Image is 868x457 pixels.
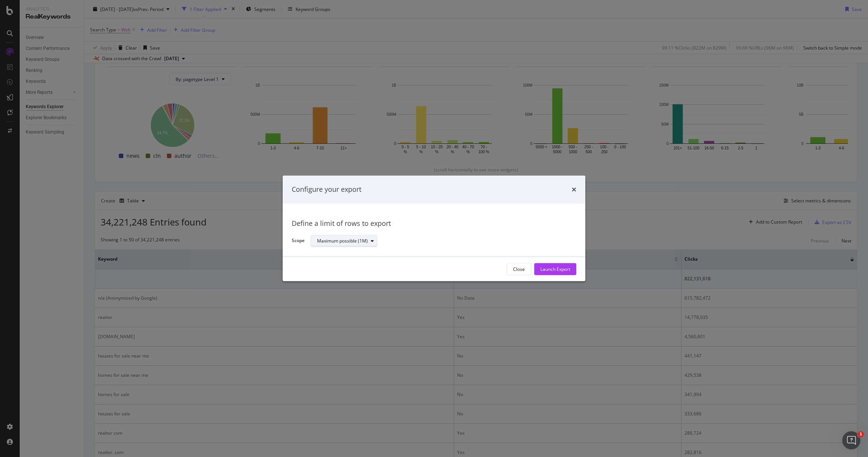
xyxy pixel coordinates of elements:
label: Scope [292,238,305,246]
div: Launch Export [540,266,570,272]
iframe: Intercom live chat [842,431,860,449]
div: modal [283,176,585,281]
button: Close [507,263,531,275]
span: 1 [858,431,864,437]
div: Configure your export [292,185,361,194]
div: Define a limit of rows to export [292,219,576,228]
div: Close [513,266,525,272]
button: Launch Export [534,263,576,275]
div: times [572,185,576,194]
button: Maximum possible (1M) [311,235,377,247]
div: Maximum possible (1M) [317,239,368,243]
